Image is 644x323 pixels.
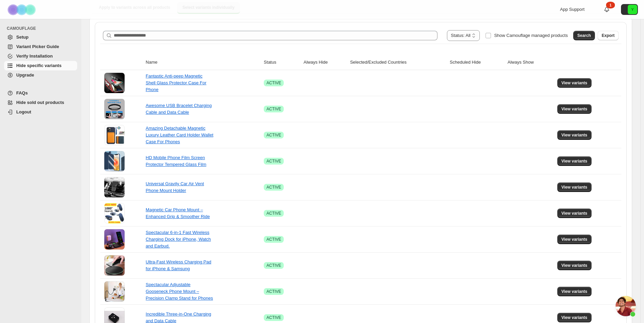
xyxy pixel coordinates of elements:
span: ACTIVE [266,289,281,294]
button: View variants [557,182,592,192]
button: Search [573,31,595,40]
button: View variants [557,156,592,166]
a: Fantastic Anti-peep Magnetic Shell Glass Protector Case For Phone [146,73,206,92]
a: Ultra-Fast Wireless Charging Pad for iPhone & Samsung [146,259,211,271]
span: App Support [560,7,584,12]
span: Hide specific variants [16,63,62,68]
span: View variants [561,185,587,190]
span: View variants [561,106,587,112]
button: View variants [557,313,592,322]
span: ACTIVE [266,106,281,112]
button: View variants [557,235,592,244]
th: Selected/Excluded Countries [348,55,448,70]
span: View variants [561,80,587,86]
a: Open chat [616,296,636,316]
a: Spectacular Adjustable Gooseneck Phone Mount – Precision Clamp Stand for Phones [146,282,213,301]
span: CAMOUFLAGE [7,26,78,31]
img: HD Mobile Phone Film Screen Protector Tempered Glass Film [104,151,125,171]
img: Fantastic Anti-peep Magnetic Shell Glass Protector Case For Phone [104,73,125,93]
button: View variants [557,78,592,88]
img: Universal Gravity Car Air Vent Phone Mount Holder [104,177,125,197]
span: Upgrade [16,72,34,78]
span: View variants [561,158,587,164]
span: ACTIVE [266,158,281,164]
th: Status [262,55,301,70]
a: Hide sold out products [4,98,77,107]
span: Show Camouflage managed products [494,33,568,38]
button: Export [598,31,619,40]
a: Amazing Detachable Magnetic Luxury Leather Card Holder Wallet Case For Phones [146,126,213,144]
span: Search [577,33,591,38]
a: Magnetic Car Phone Mount – Enhanced Grip & Smoother Ride [146,207,210,219]
span: Variant Picker Guide [16,44,59,49]
a: Setup [4,33,77,42]
span: Avatar with initials Y [628,5,637,14]
span: View variants [561,289,587,294]
img: Spectacular 6-in-1 Fast Wireless Charging Dock for iPhone, Watch and Earbud. [104,229,125,250]
th: Name [144,55,262,70]
span: Hide sold out products [16,100,64,105]
div: 1 [606,2,615,8]
span: ACTIVE [266,132,281,138]
button: Avatar with initials Y [621,4,638,15]
a: HD Mobile Phone Film Screen Protector Tempered Glass Film [146,155,206,167]
span: Setup [16,35,28,40]
img: Spectacular Adjustable Gooseneck Phone Mount – Precision Clamp Stand for Phones [104,281,125,302]
a: Upgrade [4,70,77,80]
span: ACTIVE [266,237,281,242]
span: ACTIVE [266,80,281,86]
button: View variants [557,261,592,270]
span: View variants [561,263,587,268]
span: ACTIVE [266,315,281,320]
span: View variants [561,132,587,138]
th: Always Hide [301,55,348,70]
button: View variants [557,209,592,218]
a: FAQs [4,88,77,98]
a: Verify Installation [4,51,77,61]
span: Export [602,33,615,38]
text: Y [631,7,634,12]
a: Universal Gravity Car Air Vent Phone Mount Holder [146,181,204,193]
a: 1 [603,6,610,13]
span: Logout [16,109,31,114]
th: Scheduled Hide [448,55,506,70]
span: Verify Installation [16,53,53,59]
th: Always Show [506,55,555,70]
a: Awesome USB Bracelet Charging Cable and Data Cable [146,103,212,115]
img: Amazing Detachable Magnetic Luxury Leather Card Holder Wallet Case For Phones [104,125,125,145]
a: Spectacular 6-in-1 Fast Wireless Charging Dock for iPhone, Watch and Earbud. [146,230,211,249]
img: Ultra-Fast Wireless Charging Pad for iPhone & Samsung [104,255,125,276]
a: Hide specific variants [4,61,77,70]
img: Magnetic Car Phone Mount – Enhanced Grip & Smoother Ride [104,203,125,223]
a: Variant Picker Guide [4,42,77,51]
button: View variants [557,130,592,140]
span: View variants [561,315,587,320]
span: ACTIVE [266,211,281,216]
a: Logout [4,107,77,117]
span: ACTIVE [266,185,281,190]
button: View variants [557,104,592,114]
button: View variants [557,287,592,296]
span: View variants [561,211,587,216]
img: Camouflage [5,0,39,19]
span: ACTIVE [266,263,281,268]
img: Awesome USB Bracelet Charging Cable and Data Cable [104,99,125,119]
span: View variants [561,237,587,242]
span: FAQs [16,90,28,95]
